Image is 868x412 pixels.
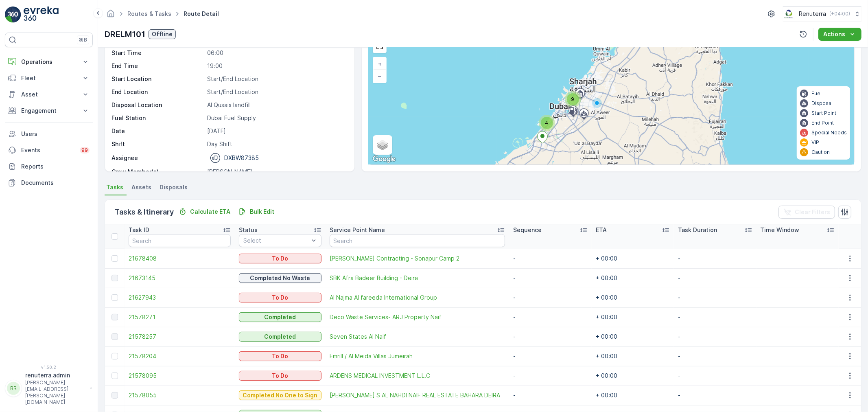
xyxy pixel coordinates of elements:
[112,49,204,57] p: Start Time
[112,353,118,359] div: Toggle Row Selected
[129,391,231,399] a: 21578055
[592,288,674,307] td: + 00:00
[112,255,118,262] div: Toggle Row Selected
[818,28,861,41] button: Actions
[592,366,674,386] td: + 00:00
[509,288,592,307] td: -
[182,10,221,18] span: Route Detail
[129,254,231,263] a: 21678408
[811,100,833,107] p: Disposal
[272,352,288,360] p: To Do
[112,154,138,162] p: Assignee
[674,288,756,307] td: -
[330,391,505,399] a: SALEH AHMED S AL NAHDI NAIF REAL ESTATE BAHARA DEIRA
[509,268,592,288] td: -
[378,72,382,79] span: −
[25,379,86,405] p: [PERSON_NAME][EMAIL_ADDRESS][PERSON_NAME][DOMAIN_NAME]
[539,115,555,131] div: 4
[5,54,93,70] button: Operations
[592,386,674,405] td: + 00:00
[7,382,20,395] div: RR
[330,391,505,399] span: [PERSON_NAME] S AL NAHDI NAIF REAL ESTATE BAHARA DEIRA
[112,140,204,148] p: Shift
[112,333,118,340] div: Toggle Row Selected
[5,103,93,119] button: Engagement
[5,86,93,103] button: Asset
[129,313,231,321] a: 21578271
[243,391,317,399] p: Completed No One to Sign
[81,147,88,153] p: 99
[374,70,386,82] a: Zoom Out
[250,208,274,216] p: Bulk Edit
[513,226,542,234] p: Sequence
[175,207,234,217] button: Calculate ETA
[207,127,346,135] p: [DATE]
[330,313,505,321] span: Deco Waste Services- ARJ Property Naif
[207,168,346,176] p: [PERSON_NAME]
[545,120,549,126] span: 4
[509,327,592,346] td: -
[207,62,346,70] p: 19:00
[112,75,204,83] p: Start Location
[207,49,346,57] p: 06:00
[330,372,505,380] span: ARDENS MEDICAL INVESTMENT L.L.C
[811,120,834,126] p: End Point
[330,254,505,263] a: Wade Adams Contracting - Sonapur Camp 2
[239,390,321,400] button: Completed No One to Sign
[811,149,830,156] p: Caution
[112,101,204,109] p: Disposal Location
[149,29,176,39] button: Offline
[105,28,145,40] p: DRELM101
[207,88,346,96] p: Start/End Location
[811,110,836,116] p: Start Point
[21,162,90,171] p: Reports
[112,294,118,301] div: Toggle Row Selected
[129,372,231,380] span: 21578095
[374,136,391,154] a: Layers
[127,10,171,17] a: Routes & Tasks
[21,146,75,154] p: Events
[674,346,756,366] td: -
[783,9,796,18] img: Screenshot_2024-07-26_at_13.33.01.png
[106,183,123,191] span: Tasks
[509,366,592,386] td: -
[378,60,382,67] span: +
[5,142,93,158] a: Events99
[272,254,288,263] p: To Do
[509,249,592,268] td: -
[811,139,819,146] p: VIP
[592,249,674,268] td: + 00:00
[239,273,321,283] button: Completed No Waste
[129,294,231,302] span: 21627943
[374,58,386,70] a: Zoom In
[592,346,674,366] td: + 00:00
[674,268,756,288] td: -
[250,274,310,282] p: Completed No Waste
[592,268,674,288] td: + 00:00
[239,312,321,322] button: Completed
[509,386,592,405] td: -
[207,114,346,122] p: Dubai Fuel Supply
[112,127,204,135] p: Date
[371,154,398,164] img: Google
[509,307,592,327] td: -
[5,158,93,175] a: Reports
[25,371,86,379] p: renuterra.admin
[112,373,118,379] div: Toggle Row Selected
[674,307,756,327] td: -
[129,274,231,282] span: 21673145
[592,307,674,327] td: + 00:00
[129,333,231,341] a: 21578257
[112,62,204,70] p: End Time
[330,352,505,360] a: Emrill / Al Meida Villas Jumeirah
[129,226,149,234] p: Task ID
[239,226,258,234] p: Status
[596,226,607,234] p: ETA
[674,366,756,386] td: -
[799,10,826,18] p: Renuterra
[21,179,90,187] p: Documents
[509,346,592,366] td: -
